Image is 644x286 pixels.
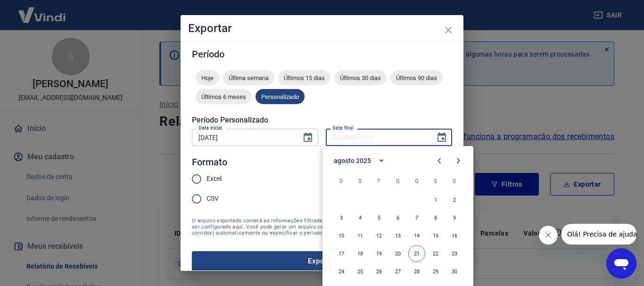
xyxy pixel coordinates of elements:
[371,209,388,226] button: 5
[427,191,444,208] button: 1
[408,172,425,190] span: quinta-feira
[371,263,388,280] button: 26
[192,129,295,146] input: DD/MM/YYYY
[352,227,369,244] button: 11
[371,172,388,190] span: terça-feira
[373,153,389,169] button: calendar view is open, switch to year view
[446,209,463,226] button: 9
[408,209,425,226] button: 7
[333,227,350,244] button: 10
[432,128,451,147] button: Choose date
[389,172,406,190] span: quarta-feira
[390,70,443,85] div: Últimos 90 dias
[188,23,456,34] h4: Exportar
[352,263,369,280] button: 25
[371,245,388,262] button: 19
[206,174,222,184] span: Excel
[539,226,558,245] iframe: Fechar mensagem
[389,209,406,226] button: 6
[449,151,468,170] button: Next month
[333,263,350,280] button: 24
[192,218,452,236] span: O arquivo exportado conterá as informações filtradas na tela anterior com exceção do período que ...
[298,128,317,147] button: Choose date, selected date is 20 de ago de 2025
[196,70,219,85] div: Hoje
[446,227,463,244] button: 16
[437,19,460,41] button: close
[408,245,425,262] button: 21
[326,129,429,146] input: DD/MM/YYYY
[334,74,387,82] span: Últimos 30 dias
[196,89,252,104] div: Últimos 6 meses
[256,93,305,100] span: Personalizado
[427,227,444,244] button: 15
[427,245,444,262] button: 22
[223,74,274,82] span: Última semana
[278,74,330,82] span: Últimos 15 dias
[408,227,425,244] button: 14
[198,124,223,131] label: Data inicial
[6,7,79,14] span: Olá! Precisa de ajuda?
[390,74,443,82] span: Últimos 90 dias
[430,151,449,170] button: Previous month
[192,115,452,125] h5: Período Personalizado
[389,263,406,280] button: 27
[278,70,330,85] div: Últimos 15 dias
[446,172,463,190] span: sábado
[352,209,369,226] button: 4
[352,245,369,262] button: 18
[196,93,252,100] span: Últimos 6 meses
[332,124,354,131] label: Data final
[352,172,369,190] span: segunda-feira
[333,209,350,226] button: 3
[334,156,371,166] div: agosto 2025
[196,74,219,82] span: Hoje
[427,263,444,280] button: 29
[256,89,305,104] div: Personalizado
[192,251,452,271] button: Exportar
[192,49,452,59] h5: Período
[333,172,350,190] span: domingo
[389,245,406,262] button: 20
[561,224,636,245] iframe: Mensagem da empresa
[427,209,444,226] button: 8
[333,245,350,262] button: 17
[606,248,636,278] iframe: Botão para abrir a janela de mensagens
[223,70,274,85] div: Última semana
[334,70,387,85] div: Últimos 30 dias
[446,263,463,280] button: 30
[427,172,444,190] span: sexta-feira
[446,245,463,262] button: 23
[371,227,388,244] button: 12
[206,194,219,204] span: CSV
[446,191,463,208] button: 2
[408,263,425,280] button: 28
[192,155,227,169] legend: Formato
[389,227,406,244] button: 13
